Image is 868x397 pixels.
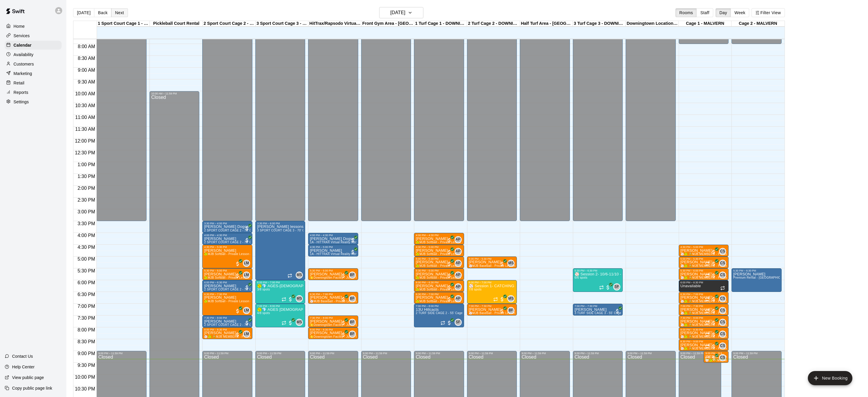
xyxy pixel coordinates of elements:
span: ⚾️🥎 🔒MJB MEMBERS - Private Lesson - 30 Minute - MEMBERSHIP CREDIT ONLY🔒⚾️🥎 [680,264,812,267]
span: 🌟Downingtown Facility - Junior Champions Private Lessons for Younger Players! Private Lessons in ... [310,276,505,279]
span: 5:00 PM [76,257,97,262]
span: All customers have paid [446,285,452,290]
div: 4:30 PM – 5:30 PM [204,246,250,249]
div: 7:00 PM – 8:00 PM [416,305,462,308]
div: 7:00 PM – 8:00 PM [257,305,303,308]
div: 6:00 PM – 6:30 PM: Unavailable [679,280,729,292]
div: Cage 1 - MALVERN [679,21,731,27]
span: 12:30 PM [73,150,96,155]
span: 2:30 PM [76,197,97,202]
div: 1 Sport Court Cage 1 - DOWNINGTOWN [97,21,150,27]
span: All customers have paid [711,308,717,314]
div: 6:00 PM – 7:00 PM [257,281,303,284]
div: Brandon Flythe [349,272,356,279]
div: 6:00 PM – 6:30 PM: Maddy Mozdzen [414,280,464,292]
span: AP [456,284,461,290]
div: 5:30 PM – 6:30 PM [733,269,780,272]
a: Reports [5,88,62,97]
span: 6:30 PM [76,292,97,297]
span: All customers have paid [499,261,505,267]
a: Marketing [5,69,62,78]
span: 3/8 spots filled [257,288,270,291]
div: 6:00 PM – 7:00 PM: ⚾️ Session 1- CATCHING BASEBALL CLINIC⚾️ [467,280,517,304]
div: 7:00 PM – 7:30 PM [680,305,727,308]
p: Home [14,23,25,29]
div: 7:00 PM – 7:30 PM [575,305,621,308]
span: 5:30 PM [76,268,97,273]
div: 5:30 PM – 6:30 PM: Bailey Lord [731,268,781,292]
span: Matt Smith [510,295,514,302]
div: Cory Sawka (1) [719,260,726,267]
button: Staff [696,8,713,17]
span: Michelle Sawka (Instructor / Owner / Operator) [298,319,303,326]
span: 4/8 spots filled [257,311,270,315]
div: Shawn Frye [613,283,620,290]
span: 3 SPORT COURT CAGE 3 - 70' Cage and PITCHING MACHINE - SPORT COURT SIDE-DOWNINGTOWN [257,229,406,232]
span: MS [508,296,514,302]
p: Reports [14,89,28,95]
span: 11:30 AM [74,127,97,132]
div: 7:00 PM – 7:30 PM: Hudson Ford [679,304,729,316]
div: 5:00 PM – 5:30 PM: Jimmy Mozdzen [467,257,517,268]
span: All customers have paid [446,296,452,302]
span: AP [456,260,461,266]
div: 6:30 PM – 7:30 PM: Kaelyn Erb [202,292,252,316]
span: LM [244,272,249,278]
p: Help Center [12,364,34,370]
p: Contact Us [12,353,33,359]
div: 2 Sport Court Cage 2 - DOWNINGTOWN [203,21,256,27]
span: 6/6 spots filled [575,276,588,279]
span: Brandon Flythe [510,307,514,314]
div: Matt Smith [507,260,514,267]
span: 1A - HITTRAX Virtual Reality Rental Cage - 16'x35' - DOWNINGTOWN [310,252,409,256]
div: 6:00 PM – 7:00 PM: 🥎💎 AGES-8-11- Diamond Drop-ins Softball--weekly hitting Clinic💎🥎 [255,280,305,304]
span: Shawn Frye [616,283,620,290]
div: Alexa Peterson [455,248,462,255]
button: Filter View [752,8,785,17]
div: 5:30 PM – 6:00 PM: Trey Culbertson [308,268,358,280]
span: LM [244,260,249,266]
div: 7:00 PM – 8:00 PM: 13U Hillcacts [414,304,464,327]
div: 4:30 PM – 5:00 PM [416,246,462,249]
div: Shawn Frye [455,319,462,326]
div: 2 Turf Cage 2 - DOWNINGTOWN [467,21,520,27]
a: Availability [5,50,62,59]
span: All customers have paid [711,249,717,255]
span: BF [350,272,355,278]
span: All customers have paid [711,261,717,267]
span: Matt Smith [510,260,514,267]
span: BF [350,296,355,302]
div: Leise' Ann McCubbin [243,307,250,314]
span: 2:00 PM [76,186,97,191]
div: 5:30 PM – 6:00 PM [416,269,462,272]
span: MS [508,260,514,266]
span: All customers have paid [499,296,505,302]
div: Half Turf Area - [GEOGRAPHIC_DATA] [520,21,573,27]
span: Michelle Sawka (Instructor / Owner / Operator) [298,272,303,279]
span: All customers have paid [235,308,241,314]
div: 4:00 PM – 4:30 PM [416,234,462,237]
div: 7:30 PM – 8:00 PM: Evan Ettingoff [308,316,358,327]
span: 10:30 AM [74,103,97,108]
span: 2 SPORT COURT CAGE 2 - 70' Cage - Pitching Machines - SPORT COURT SIDE-[GEOGRAPHIC_DATA] [204,229,352,232]
span: AP [456,296,461,302]
div: 6:30 PM – 7:30 PM [204,293,250,296]
div: 6:30 PM – 7:00 PM: Richard DiDonato [308,292,358,304]
div: 5:30 PM – 6:00 PM [310,269,356,272]
div: 6:30 PM – 7:00 PM [310,293,356,296]
span: Michelle Sawka (Instructor / Owner / Operator) [298,295,303,302]
p: Marketing [14,71,32,76]
span: 🥎MJB Softball - Private Lesson - 60 Minute - [GEOGRAPHIC_DATA] LOCATION⚾️🥎 [204,252,325,256]
span: 3 TURF SIDE CAGE 3 - 55' Cage - TURF SIDE- DOWNINGTOWN [575,311,667,315]
div: 7:00 PM – 7:30 PM: Ava Kaczmarski [573,304,623,316]
span: Recurring event [720,286,725,290]
div: 5:00 PM – 5:30 PM: Sammi Williams [414,257,464,268]
a: Retail [5,79,62,87]
a: Calendar [5,41,62,50]
a: Customers [5,60,62,68]
span: Cory Sawka (1) [721,295,726,302]
span: ⚾️MJB Baseball - Private Lesson - 30 Minute - [GEOGRAPHIC_DATA] LOCATION⚾️ [469,311,588,315]
span: MS [297,296,302,302]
